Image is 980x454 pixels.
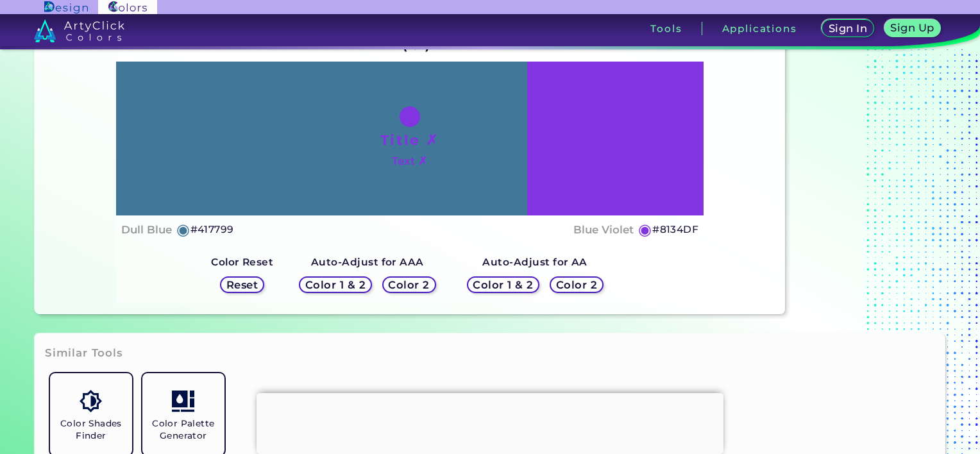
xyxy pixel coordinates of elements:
[211,256,273,268] strong: Color Reset
[228,280,257,289] h5: Reset
[190,221,234,238] h5: #417799
[55,417,127,442] h5: Color Shades Finder
[831,24,865,33] h5: Sign In
[652,221,698,238] h5: #8134DF
[558,280,595,289] h5: Color 2
[893,23,933,33] h5: Sign Up
[172,390,194,412] img: icon_col_pal_col.svg
[722,24,797,33] h3: Applications
[650,24,682,33] h3: Tools
[34,19,124,42] img: logo_artyclick_colors_white.svg
[311,256,424,268] strong: Auto-Adjust for AAA
[824,21,872,37] a: Sign In
[148,417,219,442] h5: Color Palette Generator
[176,222,190,237] h5: ◉
[391,280,428,289] h5: Color 2
[44,1,87,13] img: ArtyClick Design logo
[121,221,172,239] h4: Dull Blue
[80,390,102,412] img: icon_color_shades.svg
[392,152,427,171] h4: Text ✗
[257,393,723,451] iframe: Advertisement
[573,221,634,239] h4: Blue Violet
[380,130,439,149] h1: Title ✗
[308,280,362,289] h5: Color 1 & 2
[887,21,938,37] a: Sign Up
[476,280,530,289] h5: Color 1 & 2
[482,256,587,268] strong: Auto-Adjust for AA
[638,222,652,237] h5: ◉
